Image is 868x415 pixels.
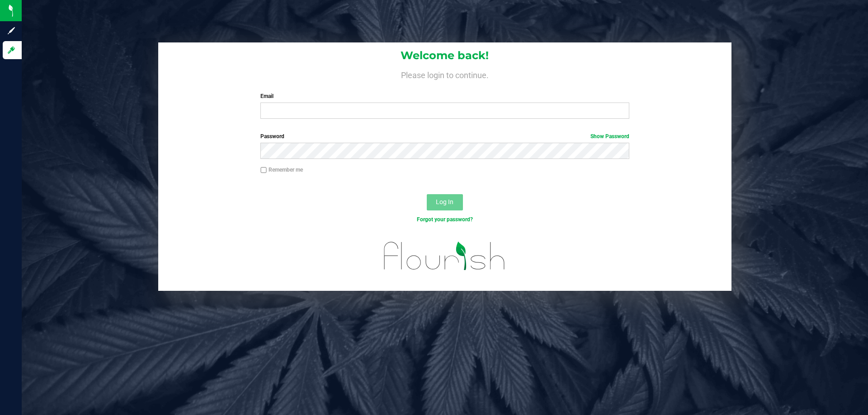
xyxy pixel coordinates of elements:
[436,198,453,205] span: Log In
[590,133,629,140] a: Show Password
[158,50,731,61] h1: Welcome back!
[427,194,463,210] button: Log In
[417,216,473,223] a: Forgot your password?
[260,166,303,174] label: Remember me
[7,26,16,35] inline-svg: Sign up
[260,133,284,140] span: Password
[7,46,16,55] inline-svg: Log in
[158,69,731,79] h4: Please login to continue.
[260,167,267,173] input: Remember me
[260,92,629,100] label: Email
[373,233,516,279] img: flourish_logo.svg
